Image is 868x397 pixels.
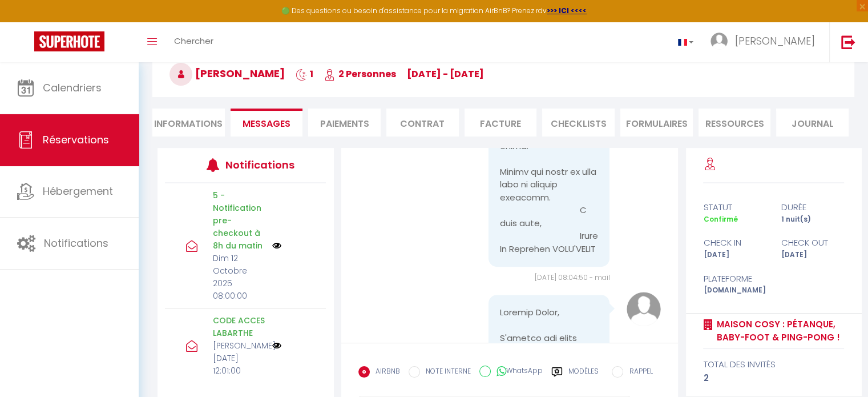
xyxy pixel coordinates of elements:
li: Ressources [699,109,771,137]
a: >>> ICI <<<< [547,6,587,15]
div: [DATE] [774,250,852,260]
li: CHECKLISTS [542,109,615,137]
span: 2 Personnes [324,67,396,81]
div: [DATE] [696,250,774,260]
li: Journal [776,109,849,137]
p: 5 - Notification pre-checkout à 8h du matin [213,189,265,252]
span: Messages [243,117,290,130]
div: Plateforme [696,272,774,286]
div: 2 [703,371,844,385]
span: Calendriers [43,81,102,95]
span: Réservations [43,133,109,147]
span: [DATE] 08:04:50 - mail [534,272,609,282]
li: Informations [152,109,225,137]
img: NO IMAGE [272,241,281,250]
div: statut [696,200,774,214]
img: ... [710,33,728,50]
label: NOTE INTERNE [420,366,471,379]
a: Maison Cosy : Pétanque, Baby-foot & Ping-Pong ! [712,318,844,344]
li: Facture [465,109,537,137]
span: [PERSON_NAME] [735,34,815,48]
span: Chercher [174,35,213,47]
span: 1 [296,67,313,81]
div: durée [774,200,852,214]
a: Chercher [165,22,222,62]
span: [DATE] - [DATE] [407,67,484,81]
div: 1 nuit(s) [774,214,852,225]
div: total des invités [703,358,844,371]
label: WhatsApp [491,366,543,378]
label: AIRBNB [370,366,400,379]
p: Dim 12 Octobre 2025 08:00:00 [213,252,265,302]
img: Super Booking [34,31,104,51]
div: check in [696,236,774,250]
a: ... [PERSON_NAME] [702,22,829,62]
label: Modèles [568,366,599,386]
span: Notifications [44,236,108,250]
img: NO IMAGE [272,341,281,350]
div: check out [774,236,852,250]
h3: Notifications [225,152,293,178]
div: [DOMAIN_NAME] [696,285,774,296]
li: Contrat [386,109,459,137]
p: [PERSON_NAME][DATE] 12:01:00 [213,339,265,377]
label: RAPPEL [623,366,652,379]
img: logout [841,35,855,49]
span: Confirmé [703,214,737,224]
li: Paiements [308,109,381,137]
img: avatar.png [627,292,661,326]
li: FORMULAIRES [620,109,693,137]
span: [PERSON_NAME] [169,66,285,81]
p: CODE ACCES LABARTHE [213,314,265,339]
span: Hébergement [43,184,113,198]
